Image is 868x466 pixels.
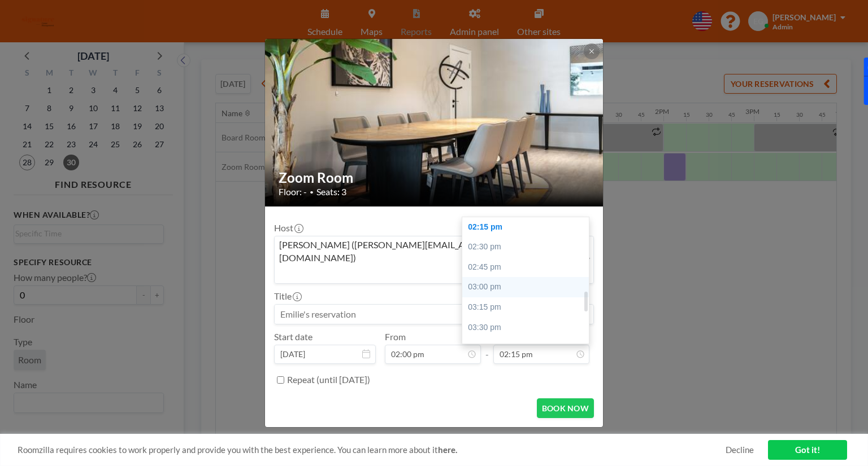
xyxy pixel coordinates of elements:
[462,337,594,358] div: 03:45 pm
[276,266,575,281] input: Search for option
[287,374,370,385] label: Repeat (until [DATE])
[275,305,593,324] input: Emilie's reservation
[438,445,457,455] a: here.
[275,236,593,283] div: Search for option
[462,257,594,278] div: 02:45 pm
[726,445,754,455] a: Decline
[265,10,604,236] img: 537.jpg
[462,217,594,238] div: 02:15 pm
[768,440,847,460] a: Got it!
[274,291,301,302] label: Title
[274,222,302,234] label: Host
[462,237,594,257] div: 02:30 pm
[537,398,594,418] button: BOOK NOW
[485,335,489,360] span: -
[462,297,594,318] div: 03:15 pm
[279,169,591,186] h2: Zoom Room
[462,277,594,297] div: 03:00 pm
[316,186,346,197] span: Seats: 3
[462,318,594,338] div: 03:30 pm
[274,331,313,342] label: Start date
[277,239,574,264] span: [PERSON_NAME] ([PERSON_NAME][EMAIL_ADDRESS][DOMAIN_NAME])
[310,188,314,196] span: •
[385,331,406,342] label: From
[18,445,726,455] span: Roomzilla requires cookies to work properly and provide you with the best experience. You can lea...
[279,186,307,197] span: Floor: -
